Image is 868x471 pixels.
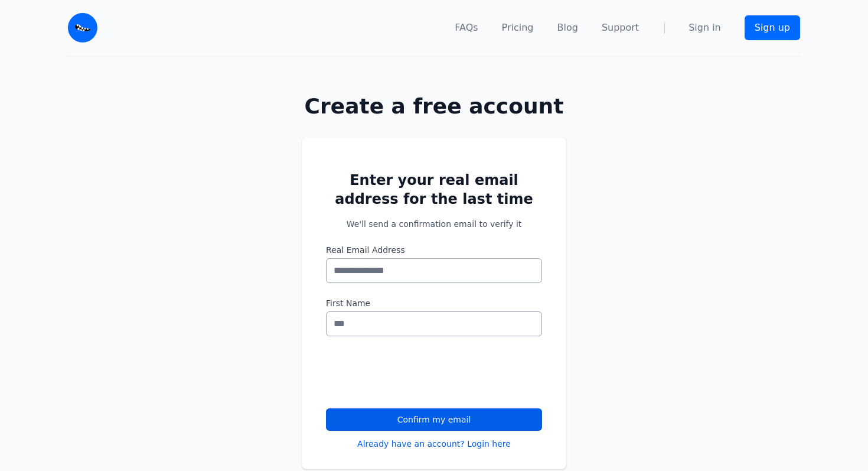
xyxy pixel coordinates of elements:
[68,13,97,43] img: Email Monster
[357,438,511,450] a: Already have an account? Login here
[455,21,478,35] a: FAQs
[502,21,534,35] a: Pricing
[326,408,542,431] button: Confirm my email
[326,297,542,309] label: First Name
[557,21,578,35] a: Blog
[745,15,800,40] a: Sign up
[326,350,505,397] iframe: reCAPTCHA
[602,21,639,35] a: Support
[326,244,542,256] label: Real Email Address
[688,21,721,35] a: Sign in
[264,95,604,118] h1: Create a free account
[326,171,542,209] h2: Enter your real email address for the last time
[326,218,542,230] p: We'll send a confirmation email to verify it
